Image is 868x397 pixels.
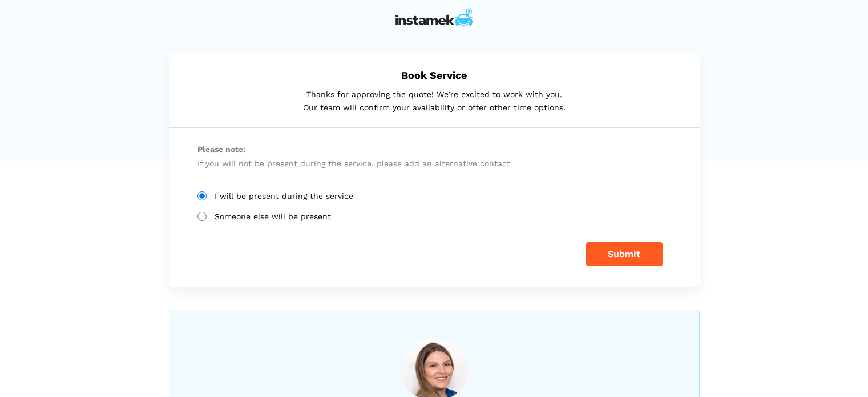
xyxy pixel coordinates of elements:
[197,191,671,201] label: I will be present during the service
[197,69,671,81] h5: Book Service
[197,142,671,170] p: If you will not be present during the service, please add an alternative contact
[197,88,671,114] p: Thanks for approving the quote! We’re excited to work with you. Our team will confirm your availa...
[586,242,663,266] button: Submit
[197,191,207,200] input: I will be present during the service
[197,212,671,222] label: Someone else will be present
[197,212,207,221] input: Someone else will be present
[197,142,671,157] span: Please note:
